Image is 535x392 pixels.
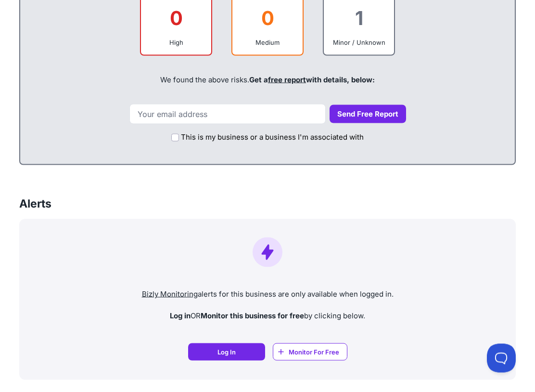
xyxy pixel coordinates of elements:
div: Medium [240,38,295,47]
span: Log In [217,347,236,357]
a: Monitor For Free [273,343,347,361]
p: alerts for this business are only available when logged in. [27,289,508,300]
div: We found the above risks. [30,64,505,96]
button: Send Free Report [330,105,406,124]
h3: Alerts [19,196,51,211]
iframe: Toggle Customer Support [487,344,516,373]
a: Log In [188,343,265,361]
span: Get a with details, below: [249,75,375,84]
a: free report [268,75,306,84]
input: Your email address [129,104,326,124]
div: Minor / Unknown [331,38,386,47]
strong: Monitor this business for free [201,311,304,320]
p: OR by clicking below. [27,311,508,322]
label: This is my business or a business I'm associated with [181,132,364,143]
div: High [149,38,204,47]
strong: Log in [170,311,191,320]
span: Monitor For Free [289,347,339,357]
a: Bizly Monitoring [142,289,198,299]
